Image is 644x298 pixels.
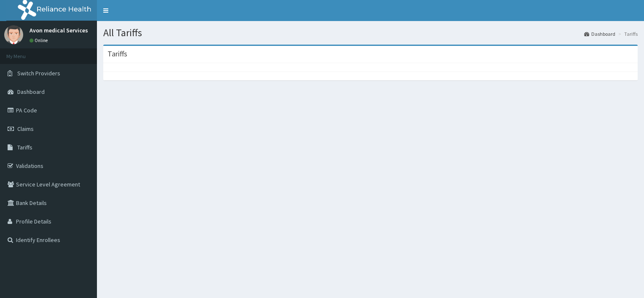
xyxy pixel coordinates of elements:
[17,69,60,77] span: Switch Providers
[107,50,127,58] h3: Tariffs
[584,30,615,37] a: Dashboard
[103,27,638,38] h1: All Tariffs
[17,144,32,151] span: Tariffs
[30,27,88,33] p: Avon medical Services
[4,25,23,44] img: User Image
[17,125,34,133] span: Claims
[17,88,45,96] span: Dashboard
[616,30,638,37] li: Tariffs
[30,37,50,43] a: Online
